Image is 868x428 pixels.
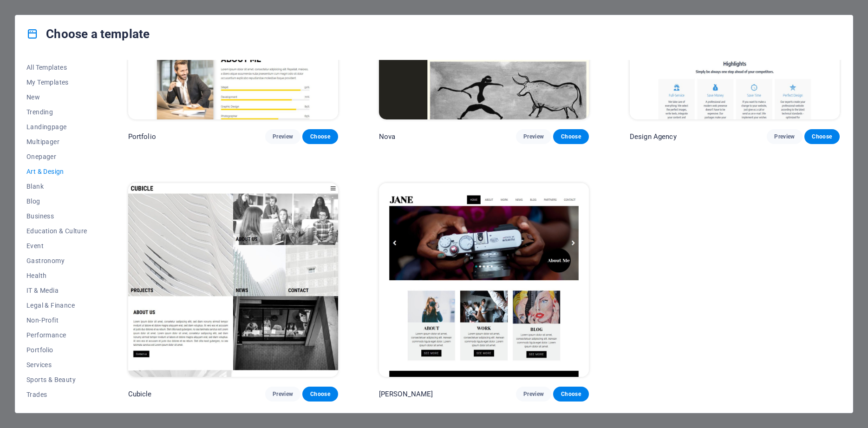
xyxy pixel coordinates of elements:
span: Business [26,212,87,220]
span: Sports & Beauty [26,376,87,383]
button: Health [26,268,87,283]
button: Event [26,238,87,253]
button: Landingpage [26,119,87,134]
span: New [26,93,87,101]
span: Choose [561,133,581,140]
span: Preview [774,133,795,140]
button: Choose [302,387,338,402]
button: New [26,90,87,105]
button: Blog [26,194,87,209]
span: Portfolio [26,346,87,354]
span: Preview [273,390,293,398]
p: [PERSON_NAME] [379,389,433,399]
button: Business [26,209,87,224]
button: All Templates [26,60,87,75]
span: Performance [26,331,87,339]
span: Blank [26,183,87,190]
span: All Templates [26,64,87,71]
span: Preview [523,390,544,398]
button: Legal & Finance [26,298,87,313]
span: Choose [310,390,330,398]
span: Preview [523,133,544,140]
button: Sports & Beauty [26,372,87,387]
span: Non-Profit [26,316,87,324]
span: Education & Culture [26,227,87,235]
button: Preview [516,387,551,402]
button: Non-Profit [26,313,87,328]
button: IT & Media [26,283,87,298]
span: Choose [561,390,581,398]
span: Trending [26,108,87,116]
img: Jane [379,183,589,377]
button: Education & Culture [26,224,87,238]
button: Choose [302,129,338,144]
span: Preview [273,133,293,140]
span: Services [26,361,87,369]
span: Choose [310,133,330,140]
button: Gastronomy [26,253,87,268]
button: Multipager [26,134,87,149]
button: Preview [516,129,551,144]
span: Health [26,272,87,279]
p: Portfolio [128,132,156,141]
button: Preview [767,129,802,144]
button: Trending [26,105,87,119]
button: Art & Design [26,164,87,179]
span: Event [26,242,87,250]
button: Onepager [26,149,87,164]
span: Blog [26,198,87,205]
img: Cubicle [128,183,338,377]
span: My Templates [26,79,87,86]
span: Gastronomy [26,257,87,264]
span: IT & Media [26,287,87,294]
span: Choose [812,133,832,140]
p: Nova [379,132,396,141]
span: Legal & Finance [26,302,87,309]
button: Trades [26,387,87,402]
span: Multipager [26,138,87,145]
button: Services [26,357,87,372]
button: My Templates [26,75,87,90]
button: Choose [804,129,840,144]
p: Design Agency [630,132,677,141]
span: Landingpage [26,123,87,131]
button: Performance [26,328,87,342]
button: Blank [26,179,87,194]
button: Portfolio [26,342,87,357]
p: Cubicle [128,389,152,399]
span: Trades [26,391,87,398]
button: Preview [265,387,300,402]
h4: Choose a template [26,26,150,41]
button: Preview [265,129,300,144]
span: Onepager [26,153,87,160]
span: Art & Design [26,168,87,175]
button: Choose [553,129,588,144]
button: Choose [553,387,588,402]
